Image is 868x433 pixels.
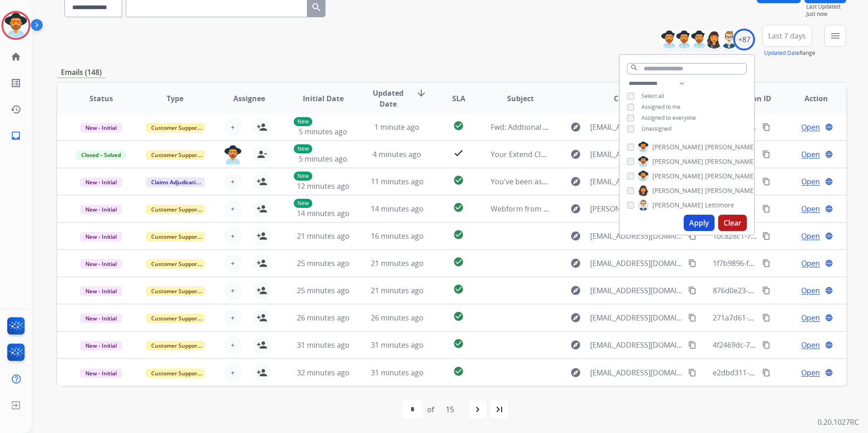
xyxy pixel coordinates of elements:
span: 5 minutes ago [299,127,347,137]
mat-icon: person_add [256,176,267,187]
mat-icon: content_copy [762,259,770,267]
span: [PERSON_NAME] [652,157,703,166]
span: Last Updated: [806,3,846,10]
span: 25 minutes ago [297,285,350,295]
mat-icon: check_circle [453,229,464,240]
span: [EMAIL_ADDRESS][DOMAIN_NAME] [590,367,683,378]
span: 32 minutes ago [297,368,350,378]
mat-icon: explore [570,340,581,350]
span: New - Initial [80,205,122,214]
button: Apply [684,215,715,231]
mat-icon: person_add [256,367,267,378]
mat-icon: content_copy [688,232,696,240]
span: You've been assigned a new service order: 208d5d4d-2e9d-4da0-a256-040374fcf04d [491,177,776,187]
mat-icon: home [10,51,21,62]
button: + [224,227,242,245]
button: + [224,364,242,382]
span: [EMAIL_ADDRESS][DOMAIN_NAME] [590,176,683,187]
span: Open [801,176,820,187]
mat-icon: check_circle [453,366,464,377]
mat-icon: navigate_next [472,404,483,415]
div: of [427,404,434,415]
span: New - Initial [80,259,122,269]
span: Claims Adjudication [146,177,208,187]
mat-icon: content_copy [688,314,696,322]
span: Closed – Solved [76,150,126,160]
span: 876d0e23-2820-4ccf-a157-9c042faa171d [713,285,848,295]
span: [EMAIL_ADDRESS][DOMAIN_NAME] [590,122,683,133]
span: Customer Support [146,232,205,241]
button: Clear [718,215,747,231]
mat-icon: language [825,177,833,186]
span: 26 minutes ago [297,313,350,323]
span: 21 minutes ago [371,285,424,295]
span: Customer Support [146,123,205,133]
th: Action [772,83,846,114]
mat-icon: check_circle [453,175,464,186]
span: Just now [806,10,846,18]
span: 11 minutes ago [371,177,424,187]
span: Assignee [233,93,265,104]
span: [EMAIL_ADDRESS][DOMAIN_NAME] [590,340,683,350]
mat-icon: content_copy [688,286,696,295]
span: 4f2469dc-7ef0-416b-9bfa-82d4124acbcf [713,340,846,350]
mat-icon: inbox [10,130,21,141]
span: [EMAIL_ADDRESS][DOMAIN_NAME] [590,312,683,323]
mat-icon: content_copy [688,259,696,267]
span: [EMAIL_ADDRESS][DOMAIN_NAME] [590,149,683,160]
span: Range [764,49,815,57]
span: [EMAIL_ADDRESS][DOMAIN_NAME] [590,285,683,296]
span: [PERSON_NAME] [652,172,703,181]
p: New [294,117,312,126]
button: + [224,309,242,327]
span: Customer Support [146,150,205,160]
span: New - Initial [80,177,122,187]
span: Customer Support [146,369,205,378]
span: 25 minutes ago [297,258,350,268]
span: Customer Support [146,205,205,214]
mat-icon: check [453,148,464,158]
span: + [231,203,235,214]
button: + [224,336,242,354]
span: [PERSON_NAME] [705,172,756,181]
span: New - Initial [80,232,122,241]
mat-icon: person_add [256,231,267,241]
mat-icon: history [10,104,21,115]
span: 21 minutes ago [297,231,350,241]
span: Assigned to me [641,103,681,111]
span: Fwd: Addtional infomation needed [491,122,608,132]
span: Subject [507,93,534,104]
span: [EMAIL_ADDRESS][DOMAIN_NAME] [590,258,683,269]
mat-icon: check_circle [453,311,464,322]
div: +87 [733,29,755,50]
span: [PERSON_NAME] [652,201,703,210]
button: + [224,172,242,191]
mat-icon: person_add [256,340,267,350]
span: [PERSON_NAME] [705,157,756,166]
span: + [231,312,235,323]
span: Customer Support [146,314,205,323]
mat-icon: language [825,205,833,213]
mat-icon: content_copy [762,232,770,240]
span: Open [801,122,820,133]
mat-icon: content_copy [688,341,696,349]
div: 15 [439,400,461,418]
span: 5 minutes ago [299,154,347,164]
mat-icon: content_copy [762,369,770,377]
span: 14 minutes ago [371,204,424,214]
span: [PERSON_NAME] [652,143,703,152]
mat-icon: check_circle [453,284,464,295]
span: 21 minutes ago [371,258,424,268]
span: Last 7 days [768,34,806,38]
span: 14 minutes ago [297,208,350,218]
mat-icon: language [825,369,833,377]
span: New - Initial [80,369,122,378]
button: Last 7 days [762,25,812,47]
span: Select all [641,92,664,100]
span: + [231,367,235,378]
button: + [224,254,242,272]
mat-icon: arrow_downward [416,88,427,98]
span: Webform from [PERSON_NAME][EMAIL_ADDRESS][PERSON_NAME][DOMAIN_NAME] on [DATE] [491,204,809,214]
span: New - Initial [80,123,122,133]
mat-icon: list_alt [10,78,21,89]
